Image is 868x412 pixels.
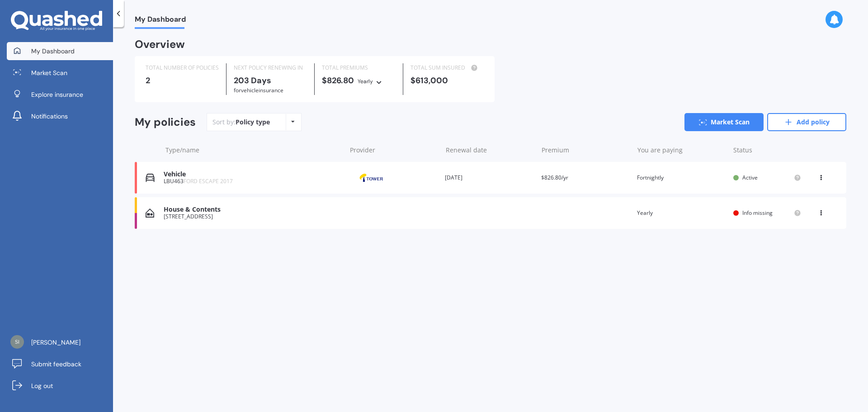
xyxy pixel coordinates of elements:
div: Provider [350,146,439,155]
span: [PERSON_NAME] [31,338,80,347]
span: My Dashboard [135,15,186,27]
div: $613,000 [410,76,484,85]
div: [DATE] [445,173,534,182]
img: c459483f3b14fe6e9fb6a9849fbcc60e [10,335,24,349]
div: 2 [146,76,219,85]
span: Market Scan [31,68,67,77]
span: Log out [31,381,53,390]
img: House & Contents [146,208,154,218]
span: Submit feedback [31,360,81,369]
a: Add policy [767,113,846,131]
div: Yearly [358,77,373,86]
div: [STREET_ADDRESS] [164,213,341,220]
span: Explore insurance [31,90,83,99]
div: $826.80 [322,76,395,86]
div: TOTAL NUMBER OF POLICIES [146,63,219,72]
a: Notifications [7,107,113,125]
a: Market Scan [7,64,113,82]
div: Vehicle [164,170,341,178]
a: My Dashboard [7,42,113,60]
div: Yearly [637,208,726,218]
img: Tower [349,169,394,186]
span: My Dashboard [31,47,75,56]
div: NEXT POLICY RENEWING IN [234,63,307,72]
a: [PERSON_NAME] [7,333,113,351]
span: Notifications [31,112,68,121]
div: House & Contents [164,206,341,213]
span: Active [742,174,758,181]
div: Policy type [236,118,270,127]
b: 203 Days [234,75,271,86]
div: Type/name [165,146,343,155]
a: Market Scan [684,113,764,131]
span: Info missing [742,209,773,217]
div: Sort by: [212,118,270,127]
div: Status [733,146,801,155]
a: Explore insurance [7,85,113,104]
span: $826.80/yr [541,174,568,181]
div: LBU463 [164,178,341,185]
span: FORD ESCAPE 2017 [184,177,233,185]
div: My policies [135,116,196,129]
div: Fortnightly [637,173,726,182]
div: You are paying [637,146,726,155]
a: Submit feedback [7,355,113,373]
div: Overview [135,40,185,49]
a: Log out [7,377,113,395]
div: TOTAL SUM INSURED [410,63,484,72]
img: Vehicle [146,173,155,182]
div: TOTAL PREMIUMS [322,63,395,72]
div: Renewal date [446,146,534,155]
span: for Vehicle insurance [234,86,283,94]
div: Premium [542,146,630,155]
